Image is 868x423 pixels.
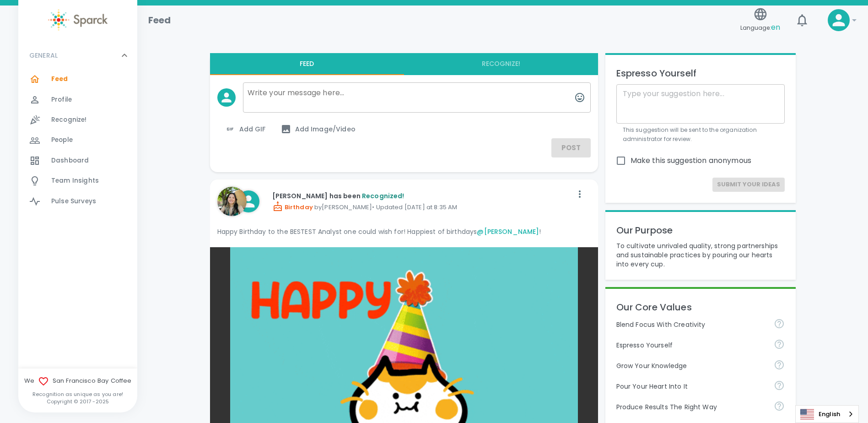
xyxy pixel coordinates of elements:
p: Our Core Values [616,300,785,315]
button: Feed [210,53,404,75]
span: Recognized! [362,191,404,201]
p: Our Purpose [616,223,785,238]
span: Add Image/Video [280,124,356,135]
h1: Feed [148,13,171,27]
div: GENERAL [18,69,137,215]
span: We San Francisco Bay Coffee [18,376,137,387]
div: Language [795,405,859,423]
a: English [796,406,858,423]
span: Birthday [272,203,313,211]
img: Sparck logo [48,9,108,31]
a: Profile [18,90,137,110]
a: Feed [18,69,137,89]
p: Espresso Yourself [616,341,766,350]
p: Grow Your Knowledge [616,361,766,370]
a: Recognize! [18,110,137,130]
p: GENERAL [29,51,58,60]
a: Sparck logo [18,9,137,31]
p: Espresso Yourself [616,66,785,81]
div: GENERAL [18,42,137,69]
svg: Come to work to make a difference in your own way [774,380,785,391]
a: Dashboard [18,151,137,171]
span: Pulse Surveys [51,197,96,206]
span: Team Insights [51,176,99,185]
p: Pour Your Heart Into It [616,382,766,391]
p: [PERSON_NAME] has been [272,191,572,201]
span: Recognize! [51,115,87,125]
button: Language:en [737,4,784,37]
span: Language: [740,22,780,34]
span: Make this suggestion anonymous [631,155,752,166]
span: Add GIF [225,124,266,135]
svg: Achieve goals today and innovate for tomorrow [774,318,785,329]
span: Feed [51,75,68,84]
p: Copyright © 2017 - 2025 [18,398,137,405]
p: by [PERSON_NAME] • Updated [DATE] at 8:35 AM [272,201,572,212]
a: @[PERSON_NAME] [477,227,539,236]
p: Happy Birthday to the BESTEST Analyst one could wish for! Happiest of birthdays ! [217,227,591,236]
span: en [771,22,780,33]
a: Pulse Surveys [18,191,137,211]
svg: Find success working together and doing the right thing [774,401,785,412]
img: Picture of Annabel Su [217,187,247,216]
p: Recognition as unique as you are! [18,390,137,398]
svg: Share your voice and your ideas [774,339,785,350]
div: interaction tabs [210,53,598,75]
span: Profile [51,95,72,104]
button: Recognize! [404,53,598,75]
aside: Language selected: English [795,405,859,423]
svg: Follow your curiosity and learn together [774,359,785,370]
p: Blend Focus With Creativity [616,320,766,329]
p: To cultivate unrivaled quality, strong partnerships and sustainable practices by pouring our hear... [616,241,785,269]
p: This suggestion will be sent to the organization administrator for review. [623,125,778,144]
a: Team Insights [18,171,137,191]
a: People [18,130,137,150]
span: Dashboard [51,156,89,165]
p: Produce Results The Right Way [616,402,766,412]
span: People [51,136,73,145]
